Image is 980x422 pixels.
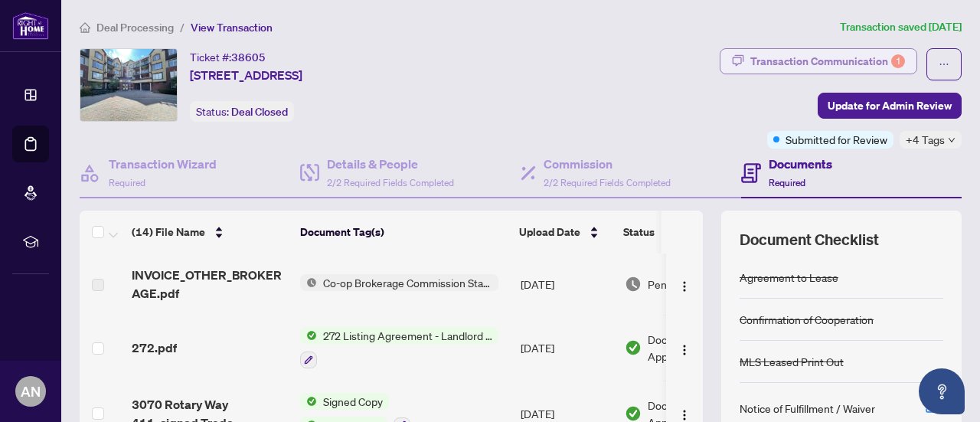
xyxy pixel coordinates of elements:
[109,177,145,188] span: Required
[939,59,949,70] span: ellipsis
[126,211,294,254] th: (14) File Name
[648,276,724,293] span: Pending Review
[672,272,697,296] button: Logo
[740,353,844,370] div: MLS Leased Print Out
[327,155,454,173] h4: Details & People
[828,93,952,118] span: Update for Admin Review
[786,131,887,148] span: Submitted for Review
[132,266,288,303] span: INVOICE_OTHER_BROKERAGE.pdf
[769,177,805,188] span: Required
[678,409,691,421] img: Logo
[300,274,498,291] button: Status IconCo-op Brokerage Commission Statement
[544,177,671,188] span: 2/2 Required Fields Completed
[769,155,832,173] h4: Documents
[617,211,747,254] th: Status
[317,393,389,410] span: Signed Copy
[21,381,41,402] span: AN
[740,269,838,286] div: Agreement to Lease
[625,339,642,356] img: Document Status
[519,224,580,240] span: Upload Date
[191,21,273,34] span: View Transaction
[80,49,177,121] img: IMG-W12187842_1.jpg
[720,48,917,74] button: Transaction Communication1
[818,93,962,119] button: Update for Admin Review
[180,18,185,36] li: /
[840,18,962,36] article: Transaction saved [DATE]
[317,274,498,291] span: Co-op Brokerage Commission Statement
[678,280,691,293] img: Logo
[294,211,513,254] th: Document Tag(s)
[750,49,905,74] div: Transaction Communication
[740,400,875,417] div: Notice of Fulfillment / Waiver
[132,339,177,357] span: 272.pdf
[514,315,619,381] td: [DATE]
[327,177,454,188] span: 2/2 Required Fields Completed
[891,54,905,68] div: 1
[231,105,288,119] span: Deal Closed
[678,344,691,356] img: Logo
[231,51,266,64] span: 38605
[672,335,697,360] button: Logo
[740,229,879,250] span: Document Checklist
[80,22,90,33] span: home
[514,254,619,315] td: [DATE]
[625,405,642,422] img: Document Status
[132,224,205,240] span: (14) File Name
[96,21,174,34] span: Deal Processing
[109,155,217,173] h4: Transaction Wizard
[906,131,945,149] span: +4 Tags
[300,274,317,291] img: Status Icon
[300,327,317,344] img: Status Icon
[300,393,317,410] img: Status Icon
[300,327,498,368] button: Status Icon272 Listing Agreement - Landlord Designated Representation Agreement Authority to Offe...
[513,211,617,254] th: Upload Date
[919,368,965,414] button: Open asap
[317,327,498,344] span: 272 Listing Agreement - Landlord Designated Representation Agreement Authority to Offer for Lease
[623,224,655,240] span: Status
[190,101,294,122] div: Status:
[190,48,266,66] div: Ticket #:
[12,11,49,40] img: logo
[740,311,874,328] div: Confirmation of Cooperation
[544,155,671,173] h4: Commission
[648,331,743,365] span: Document Approved
[625,276,642,293] img: Document Status
[190,66,302,84] span: [STREET_ADDRESS]
[948,136,955,144] span: down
